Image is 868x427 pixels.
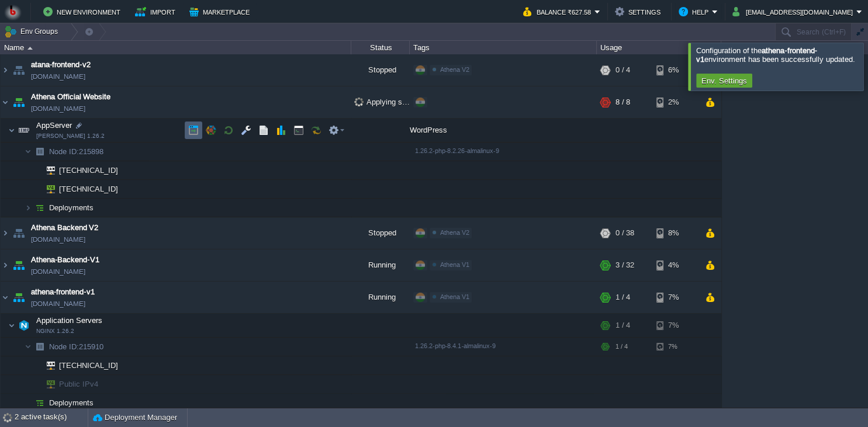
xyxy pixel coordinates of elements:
button: Help [679,5,712,19]
div: 2% [656,86,694,118]
a: Node ID:215910 [48,342,105,352]
img: AMDAwAAAACH5BAEAAAAALAAAAAABAAEAAAICRAEAOw== [16,314,32,337]
a: Athena-Backend-V1 [31,254,99,266]
div: Running [351,249,410,281]
img: AMDAwAAAACH5BAEAAAAALAAAAAABAAEAAAICRAEAOw== [25,338,32,356]
span: 215910 [48,342,105,352]
a: [DOMAIN_NAME] [31,71,85,82]
img: AMDAwAAAACH5BAEAAAAALAAAAAABAAEAAAICRAEAOw== [32,161,39,179]
div: Name [1,41,351,54]
div: 8% [656,217,694,249]
div: Status [352,41,409,54]
img: AMDAwAAAACH5BAEAAAAALAAAAAABAAEAAAICRAEAOw== [32,338,48,356]
span: Public IPv4 [58,375,100,393]
div: 3 / 32 [615,249,634,281]
img: AMDAwAAAACH5BAEAAAAALAAAAAABAAEAAAICRAEAOw== [25,199,32,217]
span: Applying settings... [354,98,432,106]
button: Balance ₹627.58 [523,5,594,19]
div: Stopped [351,217,410,249]
span: [PERSON_NAME] 1.26.2 [36,133,105,140]
img: AMDAwAAAACH5BAEAAAAALAAAAAABAAEAAAICRAEAOw== [16,119,32,142]
div: 0 / 4 [615,54,630,86]
img: AMDAwAAAACH5BAEAAAAALAAAAAABAAEAAAICRAEAOw== [32,375,39,393]
img: AMDAwAAAACH5BAEAAAAALAAAAAABAAEAAAICRAEAOw== [11,54,27,86]
img: AMDAwAAAACH5BAEAAAAALAAAAAABAAEAAAICRAEAOw== [39,375,55,393]
div: 4% [656,249,694,281]
img: AMDAwAAAACH5BAEAAAAALAAAAAABAAEAAAICRAEAOw== [32,356,39,374]
span: athena-frontend-v1 [31,286,95,298]
b: athena-frontend-v1 [696,46,817,64]
img: AMDAwAAAACH5BAEAAAAALAAAAAABAAEAAAICRAEAOw== [1,54,10,86]
div: 2 active task(s) [15,408,88,427]
a: [DOMAIN_NAME] [31,103,85,114]
a: [TECHNICAL_ID] [58,166,120,175]
a: atana-frontend-v2 [31,59,91,71]
img: AMDAwAAAACH5BAEAAAAALAAAAAABAAEAAAICRAEAOw== [25,143,32,161]
span: [TECHNICAL_ID] [58,180,120,198]
a: Public IPv4 [58,380,100,388]
div: 1 / 4 [615,282,630,313]
a: Deployments [48,203,95,213]
img: AMDAwAAAACH5BAEAAAAALAAAAAABAAEAAAICRAEAOw== [11,217,27,249]
a: [TECHNICAL_ID] [58,361,120,370]
span: 215898 [48,147,105,157]
div: Usage [597,41,721,54]
img: AMDAwAAAACH5BAEAAAAALAAAAAABAAEAAAICRAEAOw== [11,249,27,281]
img: AMDAwAAAACH5BAEAAAAALAAAAAABAAEAAAICRAEAOw== [32,199,48,217]
img: AMDAwAAAACH5BAEAAAAALAAAAAABAAEAAAICRAEAOw== [32,394,48,412]
button: Env. Settings [698,75,751,86]
div: 1 / 4 [615,314,630,337]
img: AMDAwAAAACH5BAEAAAAALAAAAAABAAEAAAICRAEAOw== [39,180,55,198]
a: Node ID:215898 [48,147,105,157]
span: Application Servers [35,315,104,325]
button: New Environment [43,5,124,19]
div: 7% [656,282,694,313]
button: Settings [615,5,664,19]
button: Env Groups [4,23,62,40]
a: [TECHNICAL_ID] [58,185,120,193]
a: Application ServersNGINX 1.26.2 [35,316,104,325]
img: AMDAwAAAACH5BAEAAAAALAAAAAABAAEAAAICRAEAOw== [11,282,27,313]
img: AMDAwAAAACH5BAEAAAAALAAAAAABAAEAAAICRAEAOw== [11,86,27,118]
button: Deployment Manager [93,412,177,423]
img: AMDAwAAAACH5BAEAAAAALAAAAAABAAEAAAICRAEAOw== [25,394,32,412]
span: 1.26.2-php-8.2.26-almalinux-9 [415,147,499,154]
img: AMDAwAAAACH5BAEAAAAALAAAAAABAAEAAAICRAEAOw== [1,217,10,249]
span: Athena V2 [440,229,469,236]
a: [DOMAIN_NAME] [31,298,85,310]
img: AMDAwAAAACH5BAEAAAAALAAAAAABAAEAAAICRAEAOw== [32,143,48,161]
div: 7% [656,314,694,337]
span: Node ID: [49,342,79,351]
span: Athena V1 [440,293,469,300]
span: [TECHNICAL_ID] [58,161,120,179]
a: AppServer[PERSON_NAME] 1.26.2 [35,121,74,130]
a: [DOMAIN_NAME] [31,266,85,277]
span: [TECHNICAL_ID] [58,356,120,374]
button: Marketplace [189,5,253,19]
span: Node ID: [49,147,79,156]
img: AMDAwAAAACH5BAEAAAAALAAAAAABAAEAAAICRAEAOw== [39,161,55,179]
img: AMDAwAAAACH5BAEAAAAALAAAAAABAAEAAAICRAEAOw== [1,249,10,281]
span: Athena V2 [440,66,469,73]
div: 6% [656,54,694,86]
img: AMDAwAAAACH5BAEAAAAALAAAAAABAAEAAAICRAEAOw== [1,86,10,118]
img: AMDAwAAAACH5BAEAAAAALAAAAAABAAEAAAICRAEAOw== [8,314,15,337]
div: Tags [410,41,596,54]
div: Stopped [351,54,410,86]
span: Deployments [48,398,95,408]
a: Athena Official Website [31,91,110,103]
a: [DOMAIN_NAME] [31,234,85,245]
a: Athena Backend V2 [31,222,98,234]
span: 1.26.2-php-8.4.1-almalinux-9 [415,342,496,349]
div: 0 / 38 [615,217,634,249]
img: AMDAwAAAACH5BAEAAAAALAAAAAABAAEAAAICRAEAOw== [1,282,10,313]
div: Running [351,282,410,313]
div: 7% [656,338,694,356]
div: 1 / 4 [615,338,628,356]
span: NGINX 1.26.2 [36,328,74,335]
